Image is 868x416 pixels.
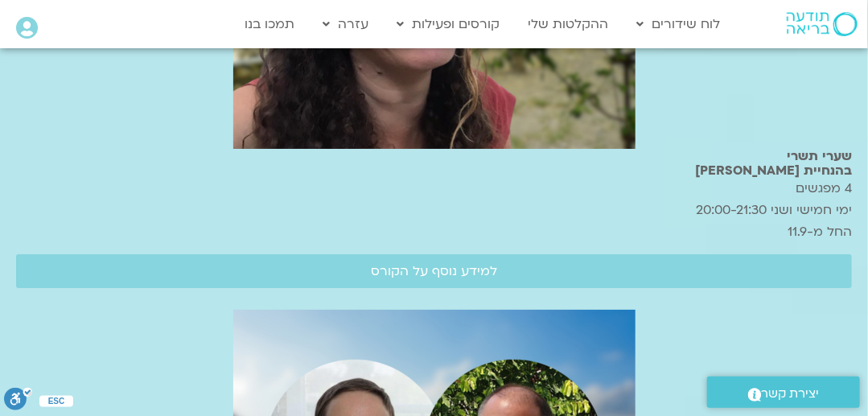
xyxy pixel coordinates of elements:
span: יצירת קשר [762,383,820,405]
p: 4 מפגשים ימי חמישי ושני 20:00-21:30 החל מ-11.9 [16,178,852,243]
h2: בהנחיית [PERSON_NAME] [16,163,852,178]
a: יצירת קשר [707,377,860,408]
a: שערי תשרי [787,147,852,165]
a: לוח שידורים [628,9,728,39]
a: ההקלטות שלי [520,9,616,39]
img: תודעה בריאה [787,12,858,36]
a: קורסים ופעילות [389,9,508,39]
span: למידע נוסף על הקורס [371,264,497,278]
a: עזרה [315,9,376,39]
a: למידע נוסף על הקורס [16,254,852,288]
a: תמכו בנו [237,9,302,39]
